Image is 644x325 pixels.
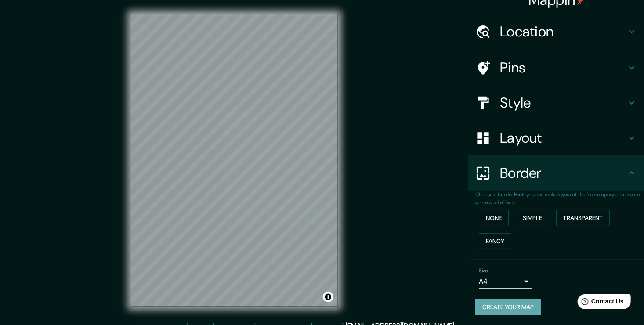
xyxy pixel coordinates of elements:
[468,120,644,155] div: Layout
[516,210,549,226] button: Simple
[475,299,541,315] button: Create your map
[479,274,532,289] div: A4
[468,155,644,191] div: Border
[131,14,338,307] canvas: Map
[323,292,333,302] button: Toggle attribution
[479,210,509,226] button: None
[500,129,626,147] h4: Layout
[514,191,524,198] b: Hint
[500,94,626,112] h4: Style
[566,291,634,315] iframe: Help widget launcher
[500,23,626,40] h4: Location
[468,50,644,85] div: Pins
[468,14,644,49] div: Location
[500,59,626,76] h4: Pins
[500,164,626,182] h4: Border
[556,210,610,226] button: Transparent
[479,267,488,274] label: Size
[479,233,511,249] button: Fancy
[475,191,644,206] p: Choose a border. : you can make layers of the frame opaque to create some cool effects.
[468,85,644,120] div: Style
